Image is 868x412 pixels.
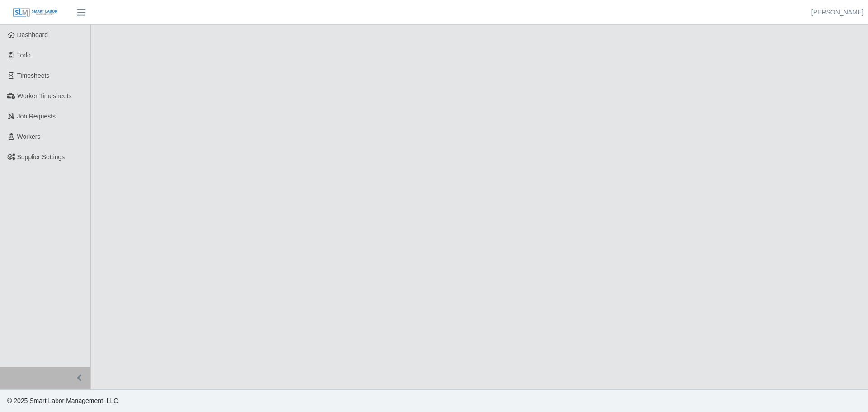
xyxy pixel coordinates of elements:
[7,397,118,404] span: © 2025 Smart Labor Management, LLC
[17,153,65,161] span: Supplier Settings
[17,52,31,59] span: Todo
[17,72,50,79] span: Timesheets
[17,31,48,38] span: Dashboard
[13,8,58,18] img: SLM Logo
[17,133,41,140] span: Workers
[17,92,71,99] span: Worker Timesheets
[17,113,56,120] span: Job Requests
[811,8,863,17] a: [PERSON_NAME]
